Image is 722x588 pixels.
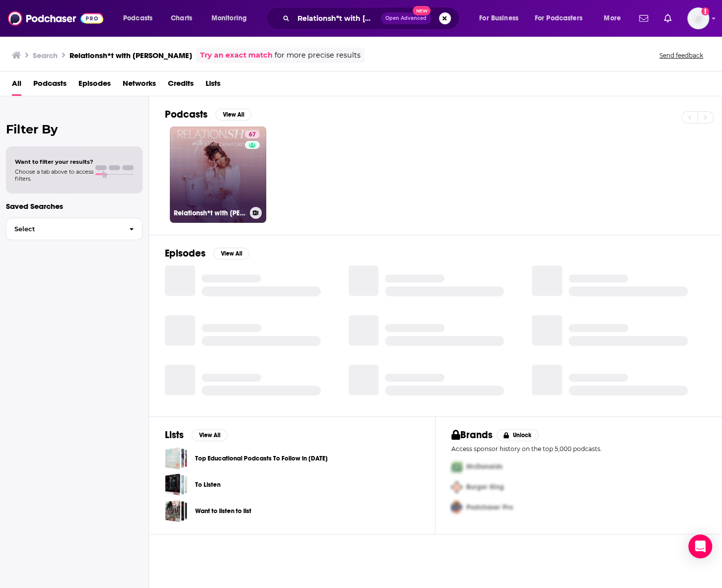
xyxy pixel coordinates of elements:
[165,500,187,522] a: Want to listen to list
[165,447,187,469] a: Top Educational Podcasts To Follow in 2022
[70,51,192,60] h3: Relationsh*t with [PERSON_NAME]
[165,473,187,496] a: To Listen
[413,6,431,15] span: New
[165,108,208,121] h2: Podcasts
[174,209,246,217] h3: Relationsh*t with [PERSON_NAME]
[171,11,192,25] span: Charts
[195,453,328,464] a: Top Educational Podcasts To Follow in [DATE]
[200,50,273,61] a: Try an exact match
[688,534,712,558] div: Open Intercom Messenger
[33,51,58,60] h3: Search
[212,11,247,25] span: Monitoring
[466,503,513,512] span: Podchaser Pro
[78,75,111,96] a: Episodes
[635,10,652,27] a: Show notifications dropdown
[123,11,152,25] span: Podcasts
[164,10,198,26] a: Charts
[528,10,597,26] button: open menu
[466,483,504,491] span: Burger King
[6,201,143,211] p: Saved Searches
[276,7,469,30] div: Search podcasts, credits, & more...
[245,131,260,138] a: 67
[447,477,466,497] img: Second Pro Logo
[451,429,493,441] h2: Brands
[597,10,633,26] button: open menu
[205,10,260,26] button: open menu
[275,50,361,61] span: for more precise results
[249,130,256,140] span: 67
[214,248,249,260] button: View All
[447,497,466,518] img: Third Pro Logo
[12,75,21,96] a: All
[535,11,582,25] span: For Podcasters
[165,247,206,260] h2: Episodes
[660,10,675,27] a: Show notifications dropdown
[656,51,706,60] button: Send feedback
[195,479,220,490] a: To Listen
[6,122,143,136] h2: Filter By
[165,429,184,441] h2: Lists
[15,158,93,165] span: Want to filter your results?
[604,11,621,25] span: More
[466,462,503,471] span: McDonalds
[6,218,143,240] button: Select
[381,12,431,24] button: Open AdvancedNew
[479,11,518,25] span: For Business
[165,429,227,441] a: ListsView All
[170,127,266,223] a: 67Relationsh*t with [PERSON_NAME]
[451,445,706,453] p: Access sponsor history on the top 5,000 podcasts.
[447,457,466,477] img: First Pro Logo
[192,429,227,441] button: View All
[8,9,103,28] img: Podchaser - Follow, Share and Rate Podcasts
[687,7,709,29] button: Show profile menu
[168,75,194,96] a: Credits
[687,7,709,29] span: Logged in as evankrask
[6,226,121,232] span: Select
[687,7,709,29] img: User Profile
[385,16,427,21] span: Open Advanced
[216,109,251,121] button: View All
[497,429,539,441] button: Unlock
[165,108,251,121] a: PodcastsView All
[15,168,93,182] span: Choose a tab above to access filters.
[701,7,709,15] svg: Add a profile image
[293,10,381,26] input: Search podcasts, credits, & more...
[33,75,67,96] a: Podcasts
[165,247,249,260] a: EpisodesView All
[206,75,220,96] a: Lists
[472,10,531,26] button: open menu
[123,75,156,96] a: Networks
[116,10,165,26] button: open menu
[195,506,251,517] a: Want to listen to list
